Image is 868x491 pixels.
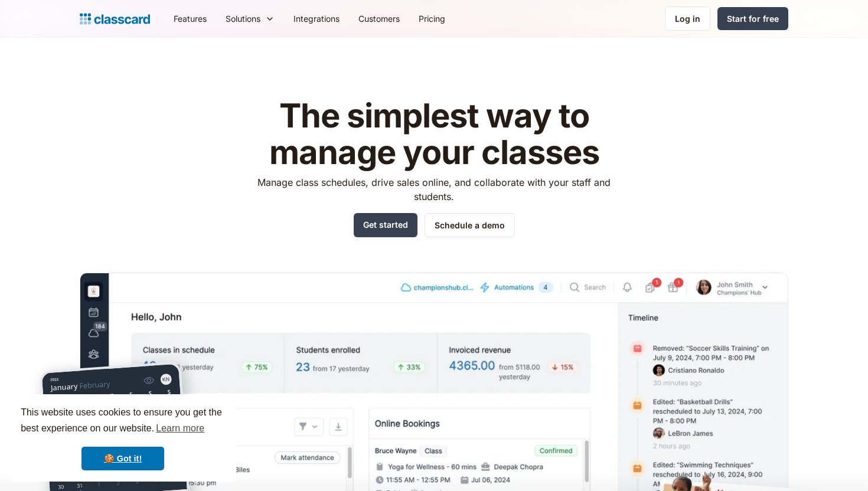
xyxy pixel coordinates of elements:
[349,5,409,32] a: Customers
[717,7,788,30] a: Start for free
[164,5,216,32] a: Features
[226,12,260,25] div: Solutions
[154,420,206,437] a: learn more about cookies
[354,213,417,237] a: Get started
[247,98,622,171] h1: The simplest way to manage your classes
[9,394,236,482] div: cookieconsent
[81,447,164,470] a: dismiss cookie message
[727,12,779,25] div: Start for free
[665,6,710,31] a: Log in
[425,213,515,237] a: Schedule a demo
[409,5,455,32] a: Pricing
[675,12,700,25] div: Log in
[284,5,349,32] a: Integrations
[21,405,225,437] span: This website uses cookies to ensure you get the best experience on our website.
[216,5,284,32] div: Solutions
[80,11,150,27] a: home
[247,175,622,204] p: Manage class schedules, drive sales online, and collaborate with your staff and students.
